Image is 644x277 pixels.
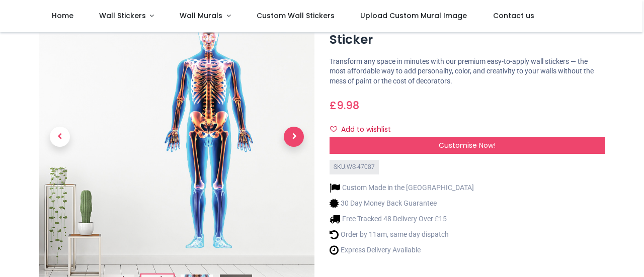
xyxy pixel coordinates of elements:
li: Express Delivery Available [330,245,474,255]
li: Free Tracked 48 Delivery Over £15 [330,214,474,224]
span: Wall Stickers [99,11,146,21]
i: Add to wishlist [330,126,337,133]
li: Order by 11am, same day dispatch [330,229,474,240]
a: Next [273,49,314,224]
li: Custom Made in the [GEOGRAPHIC_DATA] [330,182,474,193]
span: 9.98 [337,98,359,113]
span: Wall Murals [180,11,222,21]
span: Custom Wall Stickers [257,11,335,21]
span: Home [52,11,73,21]
span: Next [284,127,304,147]
li: 30 Day Money Back Guarantee [330,198,474,209]
div: SKU: WS-47087 [330,160,379,174]
button: Add to wishlistAdd to wishlist [330,121,399,138]
p: Transform any space in minutes with our premium easy-to-apply wall stickers — the most affordable... [330,57,605,86]
span: £ [330,98,359,113]
span: Customise Now! [439,140,496,150]
span: Previous [50,127,70,147]
a: Previous [39,49,80,224]
span: Upload Custom Mural Image [360,11,467,21]
span: Contact us [493,11,534,21]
